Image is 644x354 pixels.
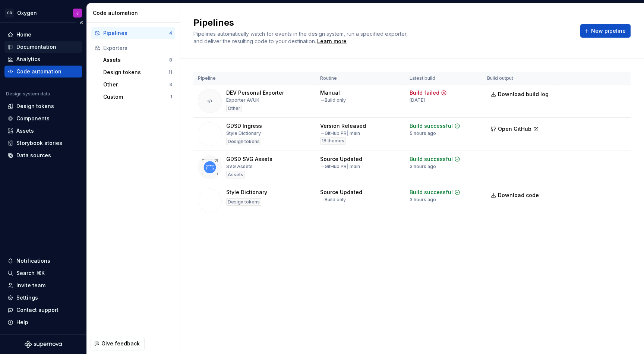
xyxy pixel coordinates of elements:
div: Storybook stories [16,139,62,147]
button: Other3 [100,79,175,91]
a: Settings [4,292,82,304]
button: Notifications [4,255,82,267]
div: GDSD SVG Assets [226,155,272,163]
div: Components [16,115,50,122]
div: Design tokens [226,198,261,206]
div: → Build only [320,197,346,203]
span: Open GitHub [498,125,531,133]
a: Components [4,113,82,124]
div: Other [226,105,242,112]
button: Give feedback [91,337,145,350]
button: Assets8 [100,54,175,66]
div: 8 [169,57,172,63]
div: 5 hours ago [410,130,436,136]
h2: Pipelines [193,17,571,29]
div: Documentation [16,43,56,51]
span: | [347,164,348,169]
div: Design tokens [103,69,168,76]
span: Download build log [498,91,549,98]
div: GD [5,9,14,18]
div: Search ⌘K [16,269,45,277]
div: Code automation [93,9,177,17]
a: Open GitHub [487,127,542,133]
div: Assets [226,171,245,178]
div: 4 [169,30,172,36]
div: GDSD Ingress [226,122,262,130]
span: 18 themes [322,138,344,144]
button: New pipeline [580,24,631,38]
div: Build successful [410,189,453,196]
a: Design tokens [4,100,82,112]
div: Settings [16,294,38,301]
button: Contact support [4,304,82,316]
div: Exporter AVUK [226,97,259,103]
div: Assets [103,56,169,64]
th: Routine [316,72,405,85]
div: Build failed [410,89,439,97]
div: Help [16,319,28,326]
span: Pipelines automatically watch for events in the design system, run a specified exporter, and deli... [193,31,409,44]
span: . [316,39,348,44]
div: Custom [103,93,170,101]
div: Version Released [320,122,366,130]
svg: Supernova Logo [25,341,62,348]
div: → Build only [320,97,346,103]
a: Learn more [317,38,347,45]
div: Contact support [16,306,59,314]
div: Design system data [6,91,50,97]
a: Pipelines4 [91,27,175,39]
div: DEV Personal Exporter [226,89,284,97]
div: Exporters [103,44,172,52]
button: Open GitHub [487,122,542,136]
button: GDOxygenJ [1,5,85,21]
span: Download code [498,192,539,199]
div: Source Updated [320,189,362,196]
a: Storybook stories [4,137,82,149]
a: Analytics [4,53,82,65]
div: 3 hours ago [410,164,436,170]
div: Oxygen [17,9,37,17]
div: Invite team [16,282,45,289]
button: Custom1 [100,91,175,103]
div: [DATE] [410,97,425,103]
div: Style Dictionary [226,189,267,196]
div: Build successful [410,155,453,163]
div: 3 hours ago [410,197,436,203]
div: Pipelines [103,29,169,37]
a: Documentation [4,41,82,53]
div: 3 [169,82,172,88]
a: Data sources [4,149,82,161]
span: New pipeline [591,27,626,35]
div: 11 [168,69,172,75]
div: 1 [170,94,172,100]
button: Search ⌘K [4,267,82,279]
div: Design tokens [16,102,54,110]
div: J [76,10,79,16]
button: Collapse sidebar [76,18,86,28]
div: Source Updated [320,155,362,163]
div: Home [16,31,31,38]
div: Style Dictionary [226,130,261,136]
div: Manual [320,89,340,97]
span: | [347,130,348,136]
button: Download build log [487,88,553,101]
div: Build successful [410,122,453,130]
div: Analytics [16,56,40,63]
a: Code automation [4,66,82,78]
span: Give feedback [101,340,140,347]
div: Notifications [16,257,50,265]
th: Latest build [405,72,483,85]
div: Design tokens [226,138,261,145]
a: Assets [4,125,82,137]
div: Code automation [16,68,61,75]
div: Data sources [16,152,51,159]
div: SVG Assets [226,164,253,170]
button: Design tokens11 [100,66,175,78]
div: → GitHub PR main [320,164,360,170]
